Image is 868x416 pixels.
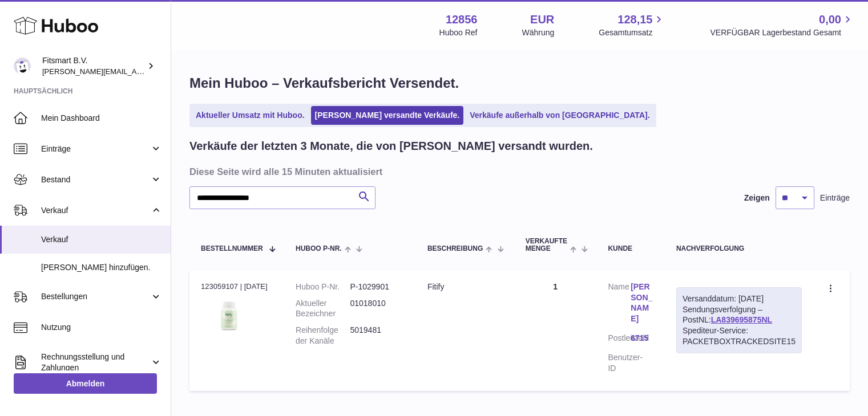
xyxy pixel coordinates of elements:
span: Verkauf [41,205,150,216]
img: jonathan@leaderoo.com [14,58,31,75]
div: Währung [522,27,555,38]
span: Bestellungen [41,291,150,302]
span: Gesamtumsatz [599,27,665,38]
a: Aktueller Umsatz mit Huboo. [192,106,309,125]
span: Huboo P-Nr. [296,245,342,252]
span: Bestellnummer [201,245,263,252]
span: Rechnungsstellung und Zahlungen [41,352,150,373]
a: 128,15 Gesamtumsatz [599,12,665,38]
span: Mein Dashboard [41,113,162,124]
span: Beschreibung [427,245,483,252]
dd: 5019481 [350,325,404,346]
dt: Name [608,282,631,328]
div: Nachverfolgung [676,245,802,252]
td: 1 [514,270,597,391]
div: 123059107 | [DATE] [201,282,273,292]
dt: Aktueller Bezeichner [296,298,350,320]
div: Fitsmart B.V. [42,55,145,77]
a: 0,00 VERFÜGBAR Lagerbestand Gesamt [710,12,854,38]
a: LA839695875NL [711,315,772,324]
span: Verkaufte Menge [526,238,567,252]
h1: Mein Huboo – Verkaufsbericht Versendet. [189,74,850,92]
div: Kunde [608,245,653,252]
div: Fitify [427,282,503,292]
dd: 01018010 [350,298,404,320]
dt: Benutzer-ID [608,352,631,374]
span: Einträge [41,144,150,154]
a: 6715 [631,333,653,344]
dt: Huboo P-Nr. [296,282,350,292]
strong: 12856 [446,12,478,27]
a: Verkäufe außerhalb von [GEOGRAPHIC_DATA]. [466,106,653,125]
span: 0,00 [819,12,841,27]
dd: P-1029901 [350,282,404,292]
img: 128561739542540.png [201,295,258,336]
span: Nutzung [41,322,162,333]
span: [PERSON_NAME] hinzufügen. [41,262,162,273]
dt: Reihenfolge der Kanäle [296,325,350,346]
span: 128,15 [617,12,652,27]
span: Verkauf [41,234,162,245]
div: Spediteur-Service: PACKETBOXTRACKEDSITE15 [683,325,796,347]
label: Zeigen [744,193,770,203]
strong: EUR [530,12,554,27]
dt: Postleitzahl [608,333,631,346]
div: Huboo Ref [439,27,478,38]
a: [PERSON_NAME] versandte Verkäufe. [311,106,464,125]
div: Versanddatum: [DATE] [683,293,796,304]
h2: Verkäufe der letzten 3 Monate, die von [PERSON_NAME] versandt wurden. [189,138,593,154]
span: [PERSON_NAME][EMAIL_ADDRESS][DOMAIN_NAME] [42,67,229,76]
div: Sendungsverfolgung – PostNL: [676,287,802,353]
a: Abmelden [14,373,157,394]
span: Bestand [41,174,150,185]
a: [PERSON_NAME] [631,282,653,325]
span: Einträge [820,193,850,203]
span: VERFÜGBAR Lagerbestand Gesamt [710,27,854,38]
h3: Diese Seite wird alle 15 Minuten aktualisiert [189,165,847,178]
